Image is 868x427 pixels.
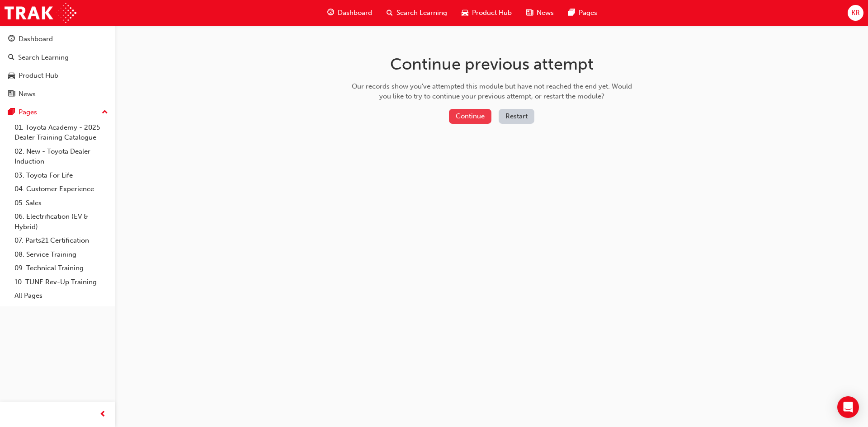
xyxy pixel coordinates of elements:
span: Product Hub [472,8,512,18]
a: All Pages [11,289,112,303]
a: Dashboard [4,31,112,47]
span: Search Learning [396,8,447,18]
div: Open Intercom Messenger [837,396,859,418]
span: car-icon [8,72,15,80]
span: search-icon [387,7,393,19]
img: Trak [5,3,76,23]
span: guage-icon [327,7,334,19]
span: Dashboard [338,8,372,18]
a: 07. Parts21 Certification [11,234,112,248]
div: Our records show you've attempted this module but have not reached the end yet. Would you like to... [349,81,635,102]
a: news-iconNews [519,4,561,22]
a: Search Learning [4,49,112,66]
a: News [4,86,112,103]
span: news-icon [8,90,15,99]
div: Dashboard [19,34,53,44]
a: 04. Customer Experience [11,182,112,196]
button: DashboardSearch LearningProduct HubNews [4,29,112,104]
a: Product Hub [4,67,112,84]
span: prev-icon [99,409,106,420]
span: Pages [579,8,597,18]
a: 09. Technical Training [11,261,112,275]
span: news-icon [526,7,533,19]
span: car-icon [462,7,468,19]
div: News [19,89,36,99]
a: 06. Electrification (EV & Hybrid) [11,210,112,234]
span: News [537,8,554,18]
span: KR [851,8,860,18]
span: search-icon [8,54,14,62]
div: Search Learning [18,52,69,63]
h1: Continue previous attempt [349,54,635,74]
span: pages-icon [568,7,575,19]
button: Continue [449,109,491,124]
a: search-iconSearch Learning [379,4,454,22]
span: up-icon [102,107,108,118]
button: Restart [499,109,534,124]
a: 05. Sales [11,196,112,210]
a: pages-iconPages [561,4,604,22]
a: 01. Toyota Academy - 2025 Dealer Training Catalogue [11,121,112,145]
a: guage-iconDashboard [320,4,379,22]
button: Pages [4,104,112,121]
button: KR [848,5,863,21]
a: car-iconProduct Hub [454,4,519,22]
span: pages-icon [8,108,15,117]
span: guage-icon [8,35,15,43]
div: Pages [19,107,37,117]
a: 02. New - Toyota Dealer Induction [11,145,112,169]
a: 08. Service Training [11,248,112,262]
a: 03. Toyota For Life [11,169,112,183]
a: 10. TUNE Rev-Up Training [11,275,112,289]
div: Product Hub [19,70,58,81]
